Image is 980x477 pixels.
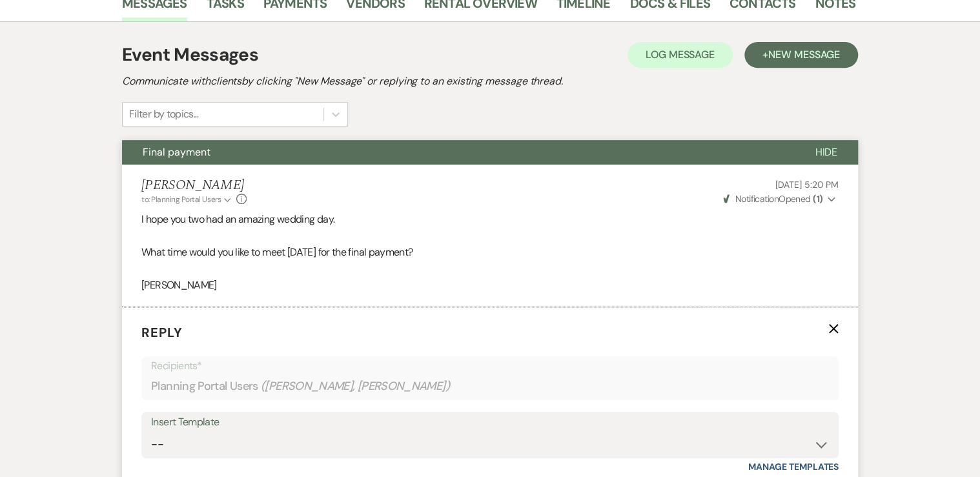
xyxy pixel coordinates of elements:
[141,277,839,294] p: [PERSON_NAME]
[794,140,858,165] button: Hide
[813,193,822,205] strong: ( 1 )
[141,324,183,341] span: Reply
[768,48,840,61] span: New Message
[141,178,247,194] h5: [PERSON_NAME]
[143,145,210,159] span: Final payment
[122,74,858,89] h2: Communicate with clients by clicking "New Message" or replying to an existing message thread.
[151,413,829,432] div: Insert Template
[141,244,839,261] p: What time would you like to meet [DATE] for the final payment?
[628,42,733,68] button: Log Message
[141,194,221,205] span: to: Planning Portal Users
[141,194,233,205] button: to: Planning Portal Users
[141,211,839,228] p: I hope you two had an amazing wedding day.
[122,41,258,68] h1: Event Messages
[122,140,794,165] button: Final payment
[129,107,198,122] div: Filter by topics...
[748,461,839,472] a: Manage Templates
[744,42,858,68] button: +New Message
[815,145,837,159] span: Hide
[646,48,715,61] span: Log Message
[721,192,839,206] button: NotificationOpened (1)
[723,193,822,205] span: Opened
[151,374,829,399] div: Planning Portal Users
[261,378,451,395] span: ( [PERSON_NAME], [PERSON_NAME] )
[151,358,829,374] p: Recipients*
[735,193,778,205] span: Notification
[775,179,839,190] span: [DATE] 5:20 PM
